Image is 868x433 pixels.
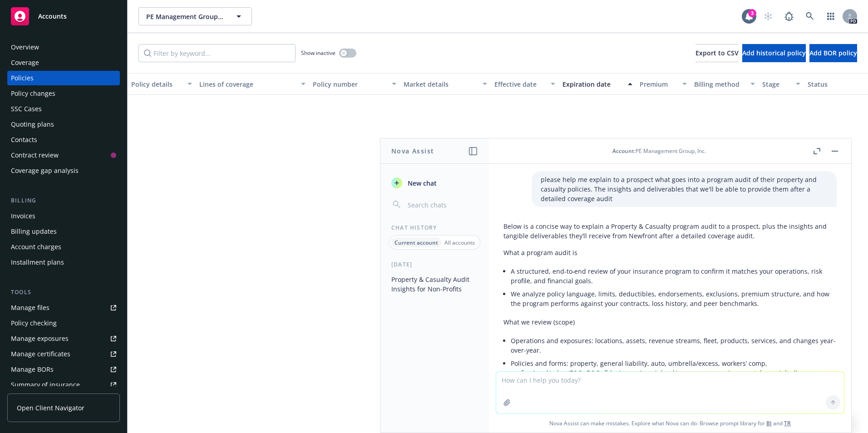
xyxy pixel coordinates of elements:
[809,49,857,57] span: Add BOR policy
[541,175,828,203] p: please help me explain to a prospect what goes into a program audit of their property and casualt...
[391,146,434,156] h1: Nova Assist
[559,73,636,95] button: Expiration date
[494,79,545,89] div: Effective date
[762,79,790,89] div: Stage
[562,79,622,89] div: Expiration date
[11,117,54,132] div: Quoting plans
[690,73,759,95] button: Billing method
[7,86,120,101] a: Policy changes
[400,73,491,95] button: Market details
[748,9,756,17] div: 3
[809,44,857,62] button: Add BOR policy
[7,331,120,346] a: Manage exposures
[7,240,120,254] a: Account charges
[7,102,120,116] a: SSC Cases
[612,147,634,155] span: Account
[7,362,120,377] a: Manage BORs
[766,419,772,427] a: BI
[7,224,120,239] a: Billing updates
[7,4,120,29] a: Accounts
[11,148,59,162] div: Contract review
[395,239,438,246] p: Current account
[695,49,739,57] span: Export to CSV
[7,255,120,270] a: Installment plans
[801,7,819,25] a: Search
[7,148,120,162] a: Contract review
[7,117,120,132] a: Quoting plans
[511,334,837,357] li: Operations and exposures: locations, assets, revenue streams, fleet, products, services, and chan...
[11,71,34,85] div: Policies
[301,49,335,57] span: Show inactive
[742,49,806,57] span: Add historical policy
[695,44,739,62] button: Export to CSV
[759,73,804,95] button: Stage
[503,248,837,257] p: What a program audit is
[11,300,49,315] div: Manage files
[612,147,706,155] div: : PE Management Group, Inc.
[7,378,120,392] a: Summary of insurance
[388,272,482,296] button: Property & Casualty Audit Insights for Non-Profits
[138,7,252,25] button: PE Management Group, Inc.
[444,239,475,246] p: All accounts
[11,331,69,346] div: Manage exposures
[17,403,84,413] span: Open Client Navigator
[7,40,120,54] a: Overview
[7,347,120,361] a: Manage certificates
[313,79,386,89] div: Policy number
[404,79,477,89] div: Market details
[196,73,309,95] button: Lines of coverage
[128,73,196,95] button: Policy details
[511,265,837,287] li: A structured, end‑to‑end review of your insurance program to confirm it matches your operations, ...
[491,73,559,95] button: Effective date
[7,196,120,205] div: Billing
[138,44,296,62] input: Filter by keyword...
[11,102,42,116] div: SSC Cases
[11,40,39,54] div: Overview
[7,55,120,70] a: Coverage
[11,316,57,330] div: Policy checking
[7,300,120,315] a: Manage files
[640,79,677,89] div: Premium
[511,287,837,310] li: We analyze policy language, limits, deductibles, endorsements, exclusions, premium structure, and...
[7,209,120,223] a: Invoices
[822,7,840,25] a: Switch app
[7,316,120,330] a: Policy checking
[146,12,225,21] span: PE Management Group, Inc.
[11,224,57,239] div: Billing updates
[7,163,120,178] a: Coverage gap analysis
[11,55,39,70] div: Coverage
[11,347,70,361] div: Manage certificates
[11,209,35,223] div: Invoices
[11,378,80,392] div: Summary of insurance
[11,133,37,147] div: Contacts
[388,175,482,191] button: New chat
[7,288,120,297] div: Tools
[406,198,478,211] input: Search chats
[808,79,863,89] div: Status
[11,255,64,270] div: Installment plans
[7,133,120,147] a: Contacts
[309,73,400,95] button: Policy number
[503,317,837,327] p: What we review (scope)
[380,261,489,268] div: [DATE]
[7,71,120,85] a: Policies
[11,240,61,254] div: Account charges
[38,13,67,20] span: Accounts
[406,178,437,188] span: New chat
[503,221,837,241] p: Below is a concise way to explain a Property & Casualty program audit to a prospect, plus the ins...
[694,79,745,89] div: Billing method
[11,362,54,377] div: Manage BORs
[759,7,777,25] a: Start snowing
[780,7,798,25] a: Report a Bug
[199,79,296,89] div: Lines of coverage
[511,357,837,379] li: Policies and forms: property, general liability, auto, umbrella/excess, workers’ comp, profession...
[380,224,489,231] div: Chat History
[11,163,79,178] div: Coverage gap analysis
[131,79,182,89] div: Policy details
[742,44,806,62] button: Add historical policy
[493,414,848,433] span: Nova Assist can make mistakes. Explore what Nova can do: Browse prompt library for and
[784,419,791,427] a: TR
[636,73,690,95] button: Premium
[11,86,55,101] div: Policy changes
